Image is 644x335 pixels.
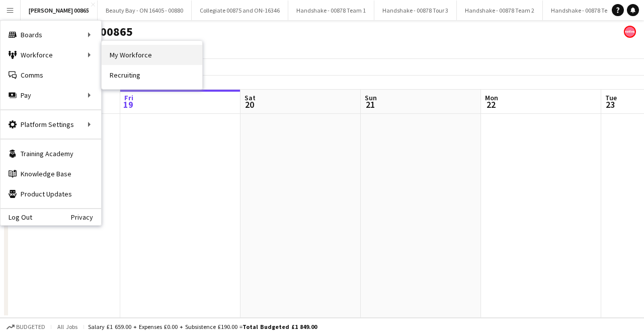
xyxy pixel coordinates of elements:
[245,93,256,102] span: Sat
[365,93,377,102] span: Sun
[604,99,617,110] span: 23
[288,1,374,20] button: Handshake - 00878 Team 1
[192,1,288,20] button: Collegiate 00875 and ON-16346
[1,45,101,65] div: Workforce
[1,25,101,45] div: Boards
[1,114,101,135] div: Platform Settings
[363,99,377,110] span: 21
[5,321,47,332] button: Budgeted
[88,323,317,330] div: Salary £1 659.00 + Expenses £0.00 + Subsistence £190.00 =
[124,93,133,102] span: Fri
[1,65,101,85] a: Comms
[55,323,79,330] span: All jobs
[485,93,498,102] span: Mon
[1,213,32,221] a: Log Out
[16,323,45,330] span: Budgeted
[21,1,98,20] button: [PERSON_NAME] 00865
[1,164,101,184] a: Knowledge Base
[457,1,543,20] button: Handshake - 00878 Team 2
[243,323,317,330] span: Total Budgeted £1 849.00
[71,213,101,221] a: Privacy
[484,99,498,110] span: 22
[374,1,457,20] button: Handshake - 00878 Tour 3
[624,26,636,38] app-user-avatar: native Staffing
[1,184,101,204] a: Product Updates
[98,1,192,20] button: Beauty Bay - ON 16405 - 00880
[1,85,101,105] div: Pay
[605,93,617,102] span: Tue
[543,1,629,20] button: Handshake - 00878 Team 4
[1,144,101,164] a: Training Academy
[102,45,202,65] a: My Workforce
[102,65,202,85] a: Recruiting
[123,99,133,110] span: 19
[243,99,256,110] span: 20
